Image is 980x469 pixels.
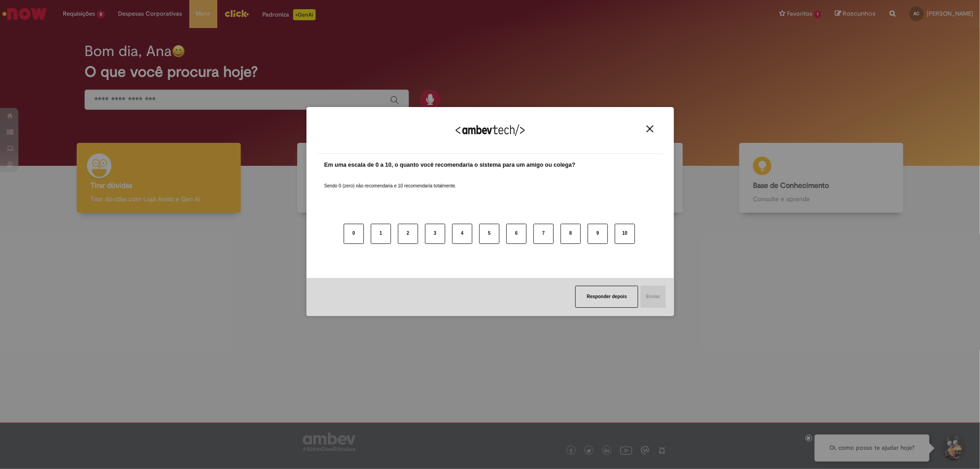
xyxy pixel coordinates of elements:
label: Em uma escala de 0 a 10, o quanto você recomendaria o sistema para um amigo ou colega? [324,161,576,170]
button: 7 [533,224,554,244]
button: 2 [398,224,418,244]
button: 5 [479,224,499,244]
img: Close [646,125,653,132]
button: 9 [588,224,608,244]
button: Responder depois [575,286,638,308]
button: 0 [344,224,364,244]
button: 6 [506,224,527,244]
label: Sendo 0 (zero) não recomendaria e 10 recomendaria totalmente. [324,172,457,189]
button: 8 [561,224,581,244]
img: Logo Ambevtech [456,124,525,136]
button: Close [644,125,656,133]
button: 3 [425,224,445,244]
button: 1 [371,224,391,244]
button: 4 [452,224,472,244]
button: 10 [615,224,635,244]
